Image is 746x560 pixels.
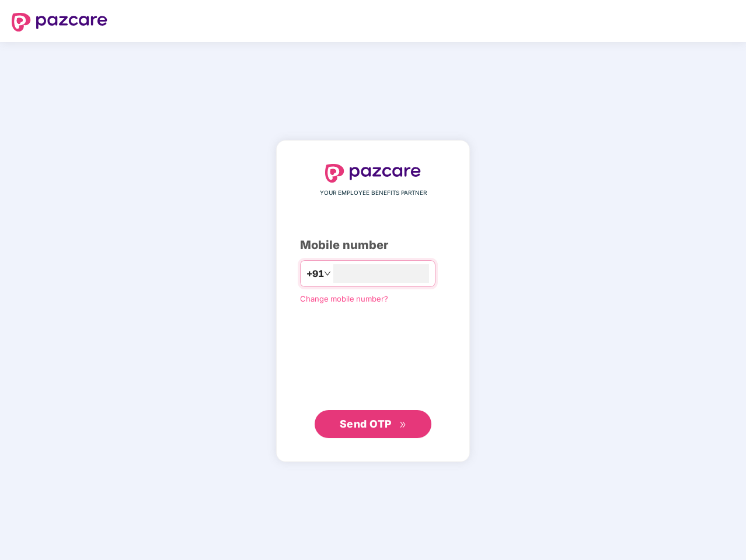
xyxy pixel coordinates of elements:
[399,421,407,429] span: double-right
[340,418,392,430] span: Send OTP
[315,410,431,438] button: Send OTPdouble-right
[325,164,421,183] img: logo
[320,188,427,198] span: YOUR EMPLOYEE BENEFITS PARTNER
[12,13,107,32] img: logo
[324,270,331,277] span: down
[300,236,446,254] div: Mobile number
[300,294,388,303] a: Change mobile number?
[306,267,324,281] span: +91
